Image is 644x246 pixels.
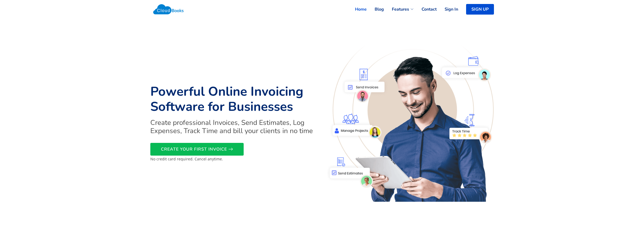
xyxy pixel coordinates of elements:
a: SIGN UP [466,4,494,15]
h1: Powerful Online Invoicing Software for Businesses [150,84,319,115]
img: Cloudbooks Logo [150,1,187,17]
a: Blog [367,3,384,15]
a: Features [384,3,414,15]
a: Contact [414,3,437,15]
a: Home [347,3,367,15]
h2: Create professional Invoices, Send Estimates, Log Expenses, Track Time and bill your clients in n... [150,118,319,135]
a: CREATE YOUR FIRST INVOICE [150,143,244,156]
span: Features [392,6,409,12]
small: No credit card required. Cancel anytime. [150,156,223,161]
a: Sign In [437,3,458,15]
